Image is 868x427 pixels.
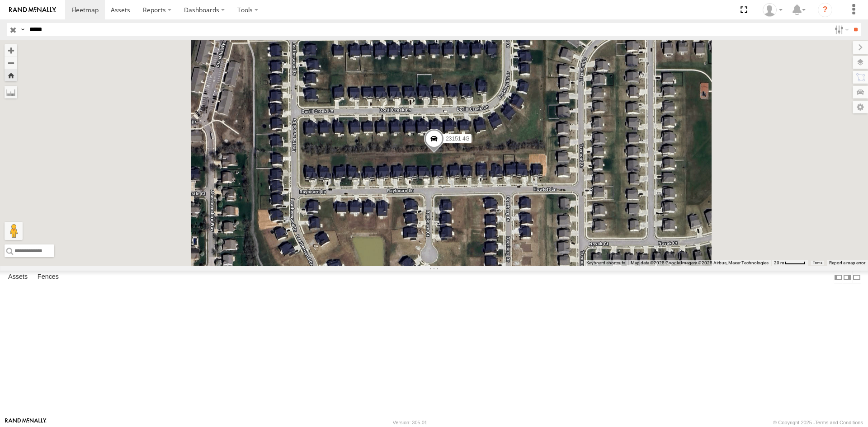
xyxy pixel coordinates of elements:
[586,260,625,266] button: Keyboard shortcuts
[5,222,23,240] button: Drag Pegman onto the map to open Street View
[5,44,17,56] button: Zoom in
[9,7,56,13] img: rand-logo.svg
[5,418,47,427] a: Visit our Website
[33,271,63,284] label: Fences
[393,420,427,425] div: Version: 305.01
[5,56,17,69] button: Zoom out
[813,261,822,265] a: Terms
[815,420,863,425] a: Terms and Conditions
[4,271,32,284] label: Assets
[818,3,832,17] i: ?
[759,3,786,17] div: Puma Singh
[19,23,26,36] label: Search Query
[852,271,861,284] label: Hide Summary Table
[773,420,863,425] div: © Copyright 2025 -
[834,271,843,284] label: Dock Summary Table to the Left
[774,260,784,265] span: 20 m
[829,260,865,265] a: Report a map error
[771,260,808,266] button: Map Scale: 20 m per 43 pixels
[631,260,769,265] span: Map data ©2025 Google Imagery ©2025 Airbus, Maxar Technologies
[446,136,470,142] span: 23151 4G
[853,101,868,113] label: Map Settings
[5,69,17,81] button: Zoom Home
[831,23,850,36] label: Search Filter Options
[5,86,17,99] label: Measure
[843,271,852,284] label: Dock Summary Table to the Right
